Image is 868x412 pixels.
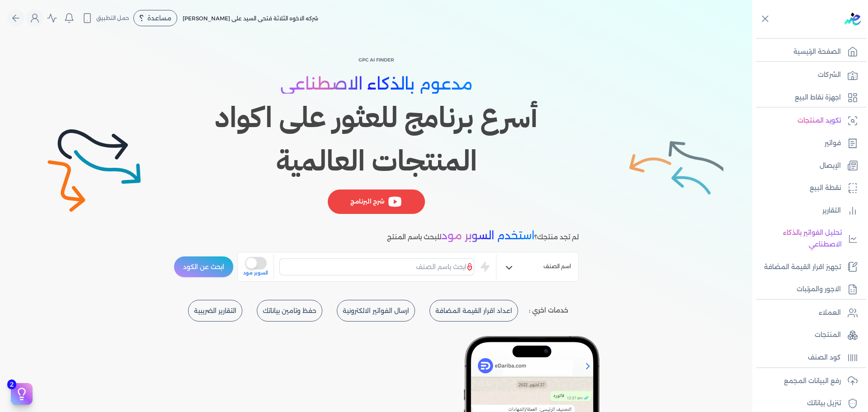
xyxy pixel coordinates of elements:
[133,10,177,26] div: مساعدة
[7,379,16,389] span: 2
[825,137,841,149] p: فواتير
[529,305,568,317] p: خدمات اخري :
[174,96,579,183] h1: أسرع برنامج للعثور على اكواد المنتجات العالمية
[764,261,841,273] p: تجهيز اقرار القيمة المضافة
[808,352,841,364] p: كود الصنف
[257,300,322,322] button: حفظ وتامين بياناتك
[797,284,841,295] p: الاجور والمرتبات
[797,115,841,127] p: تكويد المنتجات
[752,303,863,322] a: العملاء
[793,46,841,58] p: الصفحة الرئيسية
[757,227,842,250] p: تحليل الفواتير بالذكاء الاصطناعي
[752,201,863,220] a: التقارير
[807,398,841,409] p: تنزيل بياناتك
[752,348,863,367] a: كود الصنف
[752,372,863,391] a: رفع البيانات المجمع
[11,383,33,405] button: 2
[147,15,171,21] span: مساعدة
[441,229,534,242] span: استخدم السوبر مود
[387,230,579,243] p: لم تجد منتجك؟ للبحث باسم المنتج
[752,223,863,254] a: تحليل الفواتير بالذكاء الاصطناعي
[820,160,841,172] p: الإيصال
[429,300,518,322] button: اعداد اقرار القيمة المضافة
[752,134,863,153] a: فواتير
[174,256,234,278] button: ابحث عن الكود
[819,307,841,319] p: العملاء
[327,189,425,214] div: شرح البرنامج
[752,88,863,107] a: اجهزة نقاط البيع
[818,69,841,81] p: الشركات
[80,10,132,26] button: حمل التطبيق
[752,280,863,299] a: الاجور والمرتبات
[752,43,863,62] a: الصفحة الرئيسية
[243,270,268,277] span: السوبر مود
[183,15,318,22] span: شركه الاخوه الثلاثة فتحى السيد على [PERSON_NAME]
[752,66,863,85] a: الشركات
[815,329,841,341] p: المنتجات
[784,375,841,387] p: رفع البيانات المجمع
[337,300,415,322] button: ارسال الفواتير الالكترونية
[96,14,129,22] span: حمل التطبيق
[188,300,242,322] button: التقارير الضريبية
[795,92,841,104] p: اجهزة نقاط البيع
[280,74,472,94] span: مدعوم بالذكاء الاصطناعي
[752,111,863,130] a: تكويد المنتجات
[752,258,863,277] a: تجهيز اقرار القيمة المضافة
[810,182,841,194] p: نقطة البيع
[496,259,578,277] button: اسم الصنف
[822,205,841,217] p: التقارير
[844,13,861,25] img: logo
[752,156,863,175] a: الإيصال
[174,54,579,66] p: GPC AI Finder
[752,179,863,198] a: نقطة البيع
[279,258,474,275] input: ابحث باسم الصنف
[752,326,863,345] a: المنتجات
[543,262,571,273] span: اسم الصنف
